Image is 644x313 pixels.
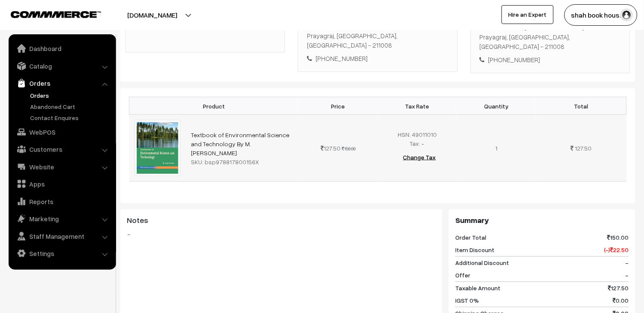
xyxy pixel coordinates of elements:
span: 127.50 [575,144,592,152]
div: [PHONE_NUMBER] [307,54,448,63]
span: - [626,271,629,280]
div: [PHONE_NUMBER] [480,55,621,65]
blockquote: - [127,229,436,240]
span: Order Total [455,233,486,242]
a: Orders [28,91,113,100]
a: Customers [11,141,113,157]
span: Taxable Amount [455,284,500,293]
a: COMMMERCE [11,9,86,19]
a: Reports [11,194,113,209]
button: [DOMAIN_NAME] [97,4,207,26]
div: SKU: bsp978817800156X [191,157,294,166]
span: 150.00 [607,233,629,242]
a: Settings [11,246,113,261]
button: Change Tax [396,148,443,167]
img: COMMMERCE [11,11,101,18]
th: Tax Rate [378,97,457,115]
a: Textbook of Environmental Science and Technology By M. [PERSON_NAME] [191,131,289,156]
strike: 150.00 [342,146,356,151]
a: Apps [11,176,113,192]
span: 1 [496,144,498,152]
a: Hire an Expert [502,5,554,24]
button: shah book hous… [564,4,638,26]
img: user [620,9,633,21]
th: Product [129,97,299,115]
a: Website [11,159,113,175]
h3: Notes [127,216,436,226]
th: Quantity [457,97,536,115]
span: 0.00 [613,296,629,305]
th: Price [299,97,378,115]
span: Offer [455,271,470,280]
span: 127.50 [321,144,341,152]
a: Abandoned Cart [28,102,113,111]
a: Orders [11,75,113,91]
span: IGST 0% [455,296,479,305]
h3: Summary [455,216,629,226]
span: (-) 22.50 [604,246,629,255]
div: Modern Lodge, Near [PERSON_NAME] Mess, Near J. K. Girls hostel, [GEOGRAPHIC_DATA] Prayagraj, [GEO... [307,12,448,50]
span: - [626,259,629,268]
img: img486b6f32a8760.jpg [135,120,181,176]
div: Modern Lodge, Near [PERSON_NAME] Mess, Near J. K. Girls hostel, [GEOGRAPHIC_DATA] Prayagraj, [GEO... [480,13,621,51]
span: Item Discount [455,246,494,255]
a: Marketing [11,211,113,226]
span: HSN: 49011010 Tax: - [398,131,437,147]
span: 127.50 [608,284,629,293]
a: Contact Enquires [28,113,113,122]
a: WebPOS [11,124,113,140]
a: Catalog [11,58,113,74]
a: Dashboard [11,41,113,56]
a: Staff Management [11,229,113,244]
span: Additional Discount [455,259,509,268]
th: Total [536,97,626,115]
